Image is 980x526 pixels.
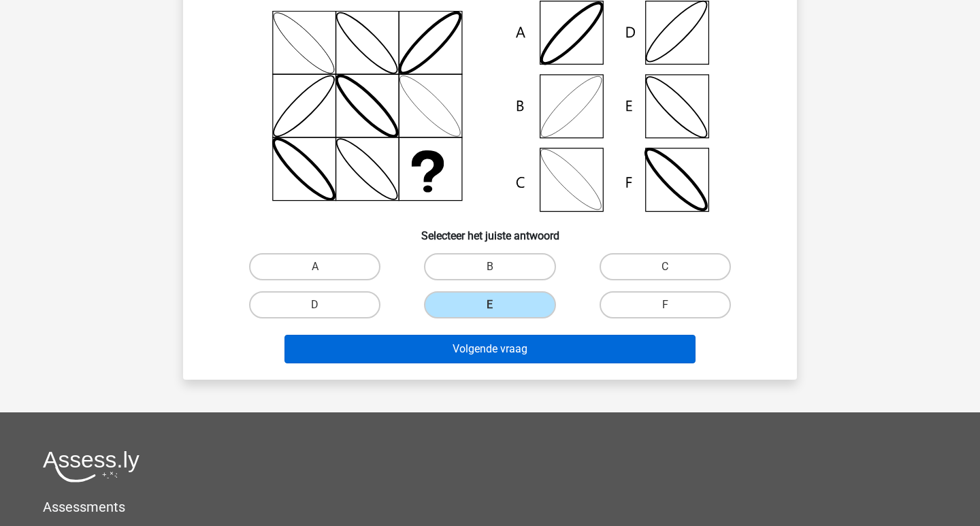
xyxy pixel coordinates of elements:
label: B [424,253,555,280]
h6: Selecteer het juiste antwoord [205,218,775,242]
label: A [249,253,380,280]
button: Volgende vraag [284,335,696,363]
label: D [249,291,380,318]
label: E [424,291,555,318]
img: Assessly logo [43,450,140,482]
label: F [600,291,731,318]
label: C [600,253,731,280]
h5: Assessments [43,499,937,515]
